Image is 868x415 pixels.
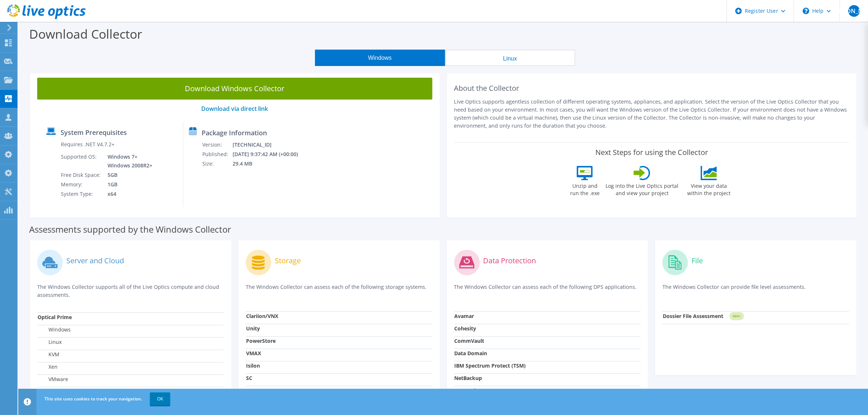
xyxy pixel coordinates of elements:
label: Next Steps for using the Collector [595,148,708,157]
p: The Windows Collector can assess each of the following DPS applications. [454,283,641,298]
strong: Data Domain [455,350,487,357]
button: Linux [445,50,575,66]
a: Download Windows Collector [37,78,432,100]
p: The Windows Collector can provide file level assessments. [662,283,849,298]
svg: \n [803,8,809,14]
label: Assessments supported by the Windows Collector [29,226,231,233]
strong: Clariion/VNX [246,313,278,319]
td: Version: [202,140,232,150]
label: KVM [38,351,59,358]
td: [DATE] 9:37:42 AM (+00:00) [232,150,308,159]
td: System Type: [61,189,102,199]
strong: SC [246,375,252,381]
label: Linux [38,338,62,346]
tspan: NEW! [733,314,740,318]
strong: Cohesity [455,325,476,332]
td: Windows 7+ Windows 2008R2+ [102,152,154,170]
label: System Prerequisites [61,129,127,136]
td: [TECHNICAL_ID] [232,140,308,150]
label: Requires .NET V4.7.2+ [61,141,114,148]
a: Download via direct link [201,105,268,113]
strong: Unity [246,325,260,332]
label: Log into the Live Optics portal and view your project [605,180,679,197]
td: Memory: [61,180,102,189]
button: Windows [315,50,445,66]
label: View your data within the project [682,180,735,197]
label: Package Information [202,129,267,136]
label: Storage [275,257,301,264]
strong: Optical Prime [38,314,72,321]
td: Free Disk Space: [61,170,102,180]
label: Data Protection [483,257,536,264]
strong: PowerStore [246,337,276,344]
td: Size: [202,159,232,168]
strong: NetApp [246,387,265,394]
span: [PERSON_NAME] [848,5,860,17]
label: VMware [38,376,68,383]
label: File [692,257,703,264]
label: Windows [38,326,71,333]
label: Server and Cloud [66,257,124,264]
label: Unzip and run the .exe [568,180,602,197]
strong: IBM Spectrum Protect (TSM) [455,362,526,369]
p: The Windows Collector supports all of the Live Optics compute and cloud assessments. [37,283,224,299]
strong: CommVault [455,337,484,344]
td: x64 [102,189,154,199]
a: OK [150,392,170,406]
label: Download Collector [29,26,142,42]
strong: VMAX [246,350,261,357]
td: Published: [202,150,232,159]
strong: Avamar [455,313,474,319]
td: 29.4 MB [232,159,308,168]
p: The Windows Collector can assess each of the following storage systems. [246,283,432,298]
label: Hyper-V [38,388,68,395]
strong: Isilon [246,362,260,369]
td: 5GB [102,170,154,180]
strong: NetWorker [455,387,483,394]
h2: About the Collector [454,84,849,93]
label: Xen [38,363,58,371]
td: Supported OS: [61,152,102,170]
strong: NetBackup [455,375,482,381]
p: Live Optics supports agentless collection of different operating systems, appliances, and applica... [454,98,849,130]
span: This site uses cookies to track your navigation. [44,396,142,402]
td: 1GB [102,180,154,189]
strong: Dossier File Assessment [663,313,723,319]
